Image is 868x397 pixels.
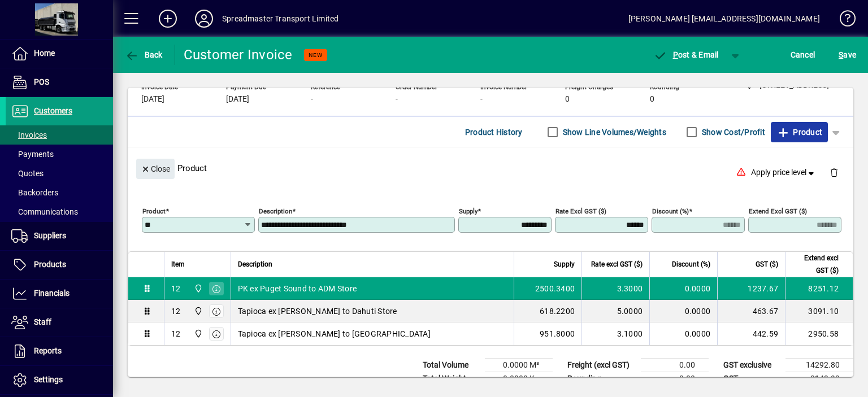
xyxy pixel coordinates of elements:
div: 3.1000 [589,328,643,339]
a: Reports [6,337,113,365]
td: 0.0000 [649,277,717,300]
span: P [673,50,678,59]
td: 1237.67 [717,277,785,300]
span: NEW [309,51,323,59]
span: 951.8000 [540,328,575,339]
span: Reports [34,346,62,355]
button: Cancel [788,45,818,65]
span: Staff [34,317,51,326]
td: 0.0000 [649,300,717,322]
app-page-header-button: Delete [821,167,848,177]
span: - [311,95,313,104]
span: ost & Email [653,50,719,59]
span: Suppliers [34,231,66,240]
button: Product [771,122,828,142]
span: Apply price level [751,167,817,178]
label: Show Cost/Profit [700,126,765,138]
span: Invoices [11,130,47,139]
div: Product [128,147,853,189]
td: 442.59 [717,322,785,345]
span: PK ex Puget Sound to ADM Store [238,283,357,294]
td: 0.0000 M³ [485,359,553,372]
span: Product History [465,123,523,141]
span: [DATE] [141,95,164,104]
a: Backorders [6,183,113,202]
td: 8251.12 [785,277,853,300]
span: [DATE] [226,95,249,104]
a: Financials [6,280,113,308]
mat-label: Rate excl GST ($) [555,207,606,215]
span: Rate excl GST ($) [591,258,643,271]
span: Quotes [11,169,44,178]
span: Product [776,123,822,141]
span: Discount (%) [672,258,710,271]
td: 2950.58 [785,322,853,345]
span: Backorders [11,188,58,197]
span: 0 [565,95,570,104]
a: Quotes [6,164,113,183]
span: Products [34,260,66,269]
span: - [480,95,483,104]
a: Payments [6,145,113,164]
span: ave [839,46,856,64]
td: GST exclusive [718,359,785,372]
td: 0.0000 [649,322,717,345]
button: Profile [186,8,222,29]
span: Home [34,49,55,58]
mat-label: Supply [459,207,478,215]
a: POS [6,68,113,97]
button: Apply price level [747,163,821,183]
label: Show Line Volumes/Weights [561,126,666,138]
span: Settings [34,375,63,384]
button: Close [136,159,175,179]
mat-label: Extend excl GST ($) [749,207,807,215]
span: 965 State Highway 2 [191,305,204,317]
span: Customers [34,106,72,115]
mat-label: Product [142,207,166,215]
div: 12 [171,328,181,339]
div: 3.3000 [589,283,643,294]
td: GST [718,372,785,386]
a: Home [6,40,113,68]
td: 14292.80 [785,359,853,372]
span: Communications [11,207,78,216]
a: Settings [6,366,113,394]
button: Delete [821,159,848,186]
span: POS [34,77,49,86]
span: 618.2200 [540,306,575,317]
span: Description [238,258,272,271]
div: Spreadmaster Transport Limited [222,10,338,28]
button: Back [122,45,166,65]
span: 0 [650,95,654,104]
span: 965 State Highway 2 [191,282,204,295]
td: 0.00 [641,359,709,372]
td: 3091.10 [785,300,853,322]
button: Product History [461,122,527,142]
td: 0.00 [641,372,709,386]
app-page-header-button: Close [133,163,177,173]
mat-label: Description [259,207,292,215]
span: Payments [11,150,54,159]
button: Save [836,45,859,65]
span: Cancel [791,46,815,64]
a: Knowledge Base [831,2,854,39]
span: Close [141,160,170,178]
span: Supply [554,258,575,271]
button: Add [150,8,186,29]
a: Invoices [6,125,113,145]
td: 463.67 [717,300,785,322]
span: 965 State Highway 2 [191,328,204,340]
span: 2500.3400 [535,283,575,294]
span: Tapioca ex [PERSON_NAME] to [GEOGRAPHIC_DATA] [238,328,431,339]
span: Extend excl GST ($) [792,252,839,277]
span: - [396,95,398,104]
a: Products [6,251,113,279]
span: S [839,50,843,59]
span: Financials [34,289,70,298]
app-page-header-button: Back [113,45,175,65]
td: Freight (excl GST) [562,359,641,372]
td: Total Weight [417,372,485,386]
a: Suppliers [6,222,113,250]
mat-label: Discount (%) [652,207,689,215]
td: 0.0000 Kg [485,372,553,386]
